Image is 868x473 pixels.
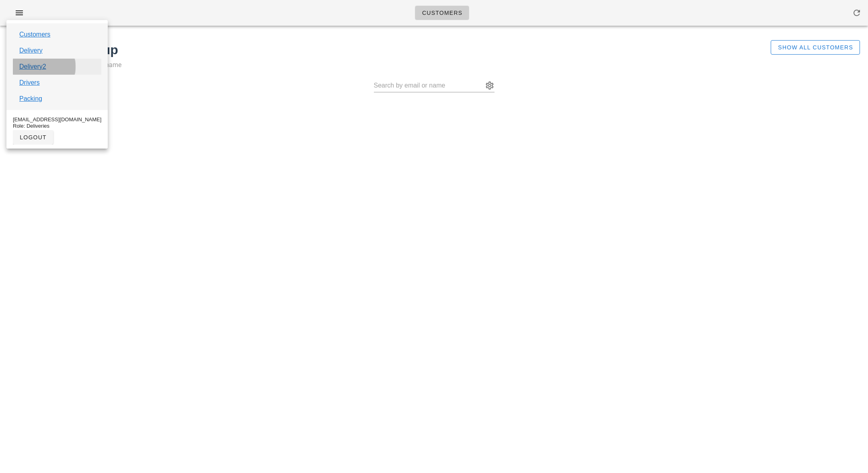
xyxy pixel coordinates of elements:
a: Delivery2 [19,62,46,71]
div: [EMAIL_ADDRESS][DOMAIN_NAME] [13,116,101,123]
span: Customers [422,10,463,16]
a: Delivery [19,46,43,55]
a: Drivers [19,78,40,88]
a: Customers [415,6,470,20]
span: logout [19,134,47,141]
button: logout [13,130,53,145]
h1: Customer Lookup [8,40,716,59]
button: Show All Customers [771,40,860,55]
a: Packing [19,94,42,104]
p: Search for customers by email or name [8,59,716,71]
input: Search by email or name [374,79,483,92]
span: Show All Customers [778,44,853,51]
a: Customers [19,30,50,39]
button: appended action [485,81,495,90]
div: Role: Deliveries [13,123,101,129]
